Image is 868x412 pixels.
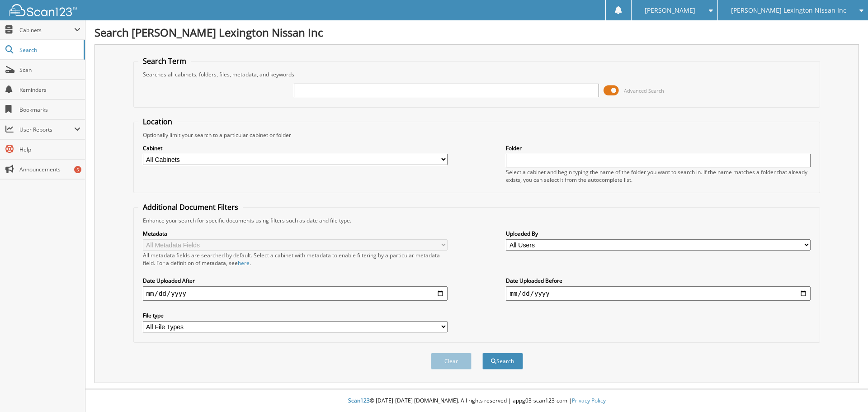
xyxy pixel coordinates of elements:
div: Select a cabinet and begin typing the name of the folder you want to search in. If the name match... [506,168,811,184]
label: Cabinet [143,144,448,152]
label: File type [143,312,448,319]
div: All metadata fields are searched by default. Select a cabinet with metadata to enable filtering b... [143,251,448,267]
span: Advanced Search [624,87,664,94]
span: [PERSON_NAME] [645,8,695,13]
span: [PERSON_NAME] Lexington Nissan Inc [731,8,846,13]
div: © [DATE]-[DATE] [DOMAIN_NAME]. All rights reserved | appg03-scan123-com | [85,390,868,412]
span: Announcements [19,166,80,173]
label: Date Uploaded Before [506,277,811,284]
input: start [143,286,448,301]
label: Folder [506,144,811,152]
h1: Search [PERSON_NAME] Lexington Nissan Inc [94,25,859,40]
div: Searches all cabinets, folders, files, metadata, and keywords [138,71,816,78]
span: Scan [19,66,80,74]
span: Cabinets [19,26,74,34]
span: Bookmarks [19,106,80,114]
button: Search [482,353,523,369]
div: Optionally limit your search to a particular cabinet or folder [138,131,816,139]
div: Enhance your search for specific documents using filters such as date and file type. [138,217,816,224]
label: Uploaded By [506,230,811,237]
img: scan123-logo-white.svg [9,4,77,16]
legend: Additional Document Filters [138,202,243,212]
legend: Search Term [138,56,191,66]
label: Metadata [143,230,448,237]
span: Scan123 [348,397,370,404]
input: end [506,286,811,301]
span: User Reports [19,126,74,133]
a: here [238,259,250,267]
div: 5 [74,166,81,173]
span: Search [19,46,79,54]
span: Help [19,146,80,153]
label: Date Uploaded After [143,277,448,284]
button: Clear [431,353,472,369]
span: Reminders [19,86,80,94]
a: Privacy Policy [572,397,606,404]
legend: Location [138,117,177,127]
